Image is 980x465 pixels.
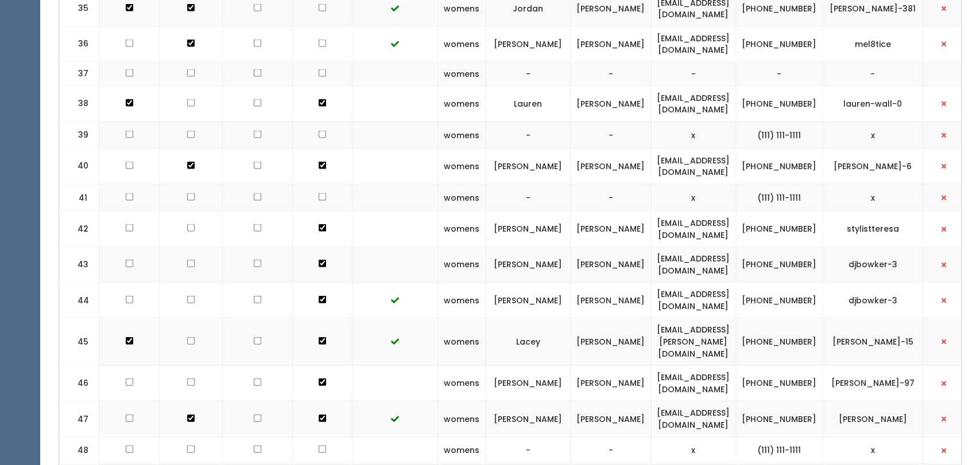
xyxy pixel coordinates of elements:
td: 36 [59,26,99,62]
td: Lacey [486,318,571,366]
td: womens [438,318,486,366]
td: - [486,437,571,464]
td: - [571,122,651,149]
td: [PHONE_NUMBER] [736,86,823,122]
td: [PHONE_NUMBER] [736,149,823,184]
td: womens [438,211,486,247]
td: x [823,437,923,464]
td: x [823,122,923,149]
td: [EMAIL_ADDRESS][DOMAIN_NAME] [651,211,736,247]
td: (111) 111-1111 [736,437,823,464]
td: Lauren [486,86,571,122]
td: [PERSON_NAME] [571,366,651,401]
td: - [736,62,823,87]
td: - [823,62,923,87]
td: [PERSON_NAME] [486,211,571,247]
td: lauren-wall-0 [823,86,923,122]
td: womens [438,283,486,318]
td: womens [438,401,486,437]
td: [EMAIL_ADDRESS][DOMAIN_NAME] [651,149,736,184]
td: [PERSON_NAME] [486,149,571,184]
td: [PHONE_NUMBER] [736,247,823,283]
td: 47 [59,401,99,437]
td: [PERSON_NAME] [571,211,651,247]
td: 39 [59,122,99,149]
td: [PERSON_NAME] [486,366,571,401]
td: womens [438,26,486,62]
td: womens [438,366,486,401]
td: 44 [59,283,99,318]
td: [PHONE_NUMBER] [736,318,823,366]
td: - [571,437,651,464]
td: 37 [59,62,99,87]
td: womens [438,437,486,464]
td: 38 [59,86,99,122]
td: [EMAIL_ADDRESS][DOMAIN_NAME] [651,366,736,401]
td: [PHONE_NUMBER] [736,211,823,247]
td: 43 [59,247,99,283]
td: [PERSON_NAME] [486,247,571,283]
td: [PHONE_NUMBER] [736,283,823,318]
td: - [651,62,736,87]
td: [PERSON_NAME] [571,401,651,437]
td: djbowker-3 [823,247,923,283]
td: 40 [59,149,99,184]
td: djbowker-3 [823,283,923,318]
td: - [486,62,571,87]
td: (111) 111-1111 [736,122,823,149]
td: [PERSON_NAME] [486,401,571,437]
td: [PERSON_NAME] [571,26,651,62]
td: x [651,437,736,464]
td: x [823,184,923,211]
td: - [486,122,571,149]
td: stylistteresa [823,211,923,247]
td: [PHONE_NUMBER] [736,366,823,401]
td: [PERSON_NAME] [571,86,651,122]
td: [PHONE_NUMBER] [736,401,823,437]
td: mel8tice [823,26,923,62]
td: [PERSON_NAME] [571,247,651,283]
td: x [651,184,736,211]
td: womens [438,62,486,87]
td: [EMAIL_ADDRESS][DOMAIN_NAME] [651,26,736,62]
td: 46 [59,366,99,401]
td: womens [438,149,486,184]
td: [PERSON_NAME] [823,401,923,437]
td: [EMAIL_ADDRESS][DOMAIN_NAME] [651,401,736,437]
td: 42 [59,211,99,247]
td: [PERSON_NAME] [571,283,651,318]
td: womens [438,122,486,149]
td: [EMAIL_ADDRESS][DOMAIN_NAME] [651,247,736,283]
td: [EMAIL_ADDRESS][DOMAIN_NAME] [651,86,736,122]
td: (111) 111-1111 [736,184,823,211]
td: - [571,62,651,87]
td: [EMAIL_ADDRESS][PERSON_NAME][DOMAIN_NAME] [651,318,736,366]
td: [PERSON_NAME]-6 [823,149,923,184]
td: womens [438,247,486,283]
td: - [486,184,571,211]
td: [EMAIL_ADDRESS][DOMAIN_NAME] [651,283,736,318]
td: x [651,122,736,149]
td: [PERSON_NAME]-97 [823,366,923,401]
td: [PERSON_NAME] [571,149,651,184]
td: - [571,184,651,211]
td: [PERSON_NAME] [486,283,571,318]
td: womens [438,184,486,211]
td: [PERSON_NAME] [486,26,571,62]
td: [PHONE_NUMBER] [736,26,823,62]
td: womens [438,86,486,122]
td: 41 [59,184,99,211]
td: [PERSON_NAME] [571,318,651,366]
td: 48 [59,437,99,464]
td: 45 [59,318,99,366]
td: [PERSON_NAME]-15 [823,318,923,366]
